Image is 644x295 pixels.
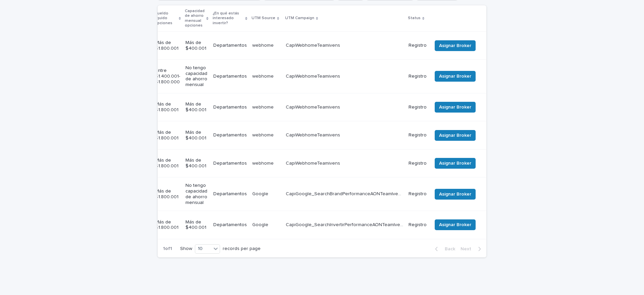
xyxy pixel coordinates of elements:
p: Más de $400.001 [185,40,208,51]
span: Asignar Broker [439,221,471,228]
p: Registro [409,222,427,228]
p: 1 of 1 [158,241,177,257]
p: Más de $1.800.001 [155,130,180,141]
p: CapiGoogle_SearchInvertirPerformanceAONTeamIvensGonzalez [286,221,405,228]
span: Asignar Broker [439,160,471,167]
p: Más de $400.001 [185,130,208,141]
p: CapiWebhomeTeamivens [286,103,341,110]
p: webhome [252,41,275,48]
p: Sueldo líquido opciones [155,10,177,27]
span: Asignar Broker [439,132,471,139]
p: webhome [252,72,275,79]
p: No tengo capacidad de ahorro mensual [185,183,208,205]
p: UTM Source [252,14,275,22]
span: Back [441,247,455,251]
p: webhome [252,103,275,110]
button: Asignar Broker [435,71,476,82]
p: Departamentos [213,161,247,166]
p: CapiWebhomeTeamivens [286,41,341,48]
p: webhome [252,131,275,138]
p: Departamentos [213,222,247,228]
p: Departamentos [213,132,247,138]
p: Departamentos [213,104,247,110]
p: Google [252,221,270,228]
button: Asignar Broker [435,130,476,141]
p: CapiWebhomeTeamivens [286,72,341,79]
p: Registro [409,74,427,79]
p: Más de $1.800.001 [155,219,180,231]
p: records per page [223,246,261,252]
p: Registro [409,191,427,197]
p: CapiWebhomeTeamivens [286,159,341,166]
button: Back [430,246,458,252]
div: 10 [195,245,211,252]
p: Registro [409,161,427,166]
span: Asignar Broker [439,191,471,198]
button: Asignar Broker [435,219,476,230]
button: Asignar Broker [435,158,476,169]
span: Asignar Broker [439,42,471,49]
p: Status [408,14,421,22]
p: No tengo capacidad de ahorro mensual [185,65,208,88]
p: Departamentos [213,191,247,197]
p: Más de $1.800.001 [155,40,180,51]
button: Asignar Broker [435,40,476,51]
button: Asignar Broker [435,189,476,200]
p: Departamentos [213,74,247,79]
p: CapiWebhomeTeamivens [286,131,341,138]
p: Show [180,246,192,252]
p: Registro [409,43,427,48]
p: Más de $1.800.001 [155,158,180,169]
p: Google [252,190,270,197]
p: Registro [409,132,427,138]
p: Entre $1.400.001- $1.800.000 [155,68,180,85]
p: Más de $400.001 [185,219,208,231]
p: ¿En qué estás interesado invertir? [213,10,244,27]
p: UTM Campaign [285,14,314,22]
p: Más de $1.800.001 [155,101,180,113]
span: Next [461,247,475,251]
button: Asignar Broker [435,102,476,113]
p: Más de $400.001 [185,158,208,169]
p: Departamentos [213,43,247,48]
span: Asignar Broker [439,73,471,80]
p: Capacidad de ahorro mensual opciones [185,7,205,30]
p: Registro [409,104,427,110]
p: CapiGoogle_SearchBrandPerformanceAONTeamIvensGonzalez#proydestacados1-2 [286,190,405,197]
span: Asignar Broker [439,104,471,111]
p: webhome [252,159,275,166]
p: Más de $400.001 [185,101,208,113]
button: Next [458,246,486,252]
p: Más de $1.800.001 [155,188,180,200]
